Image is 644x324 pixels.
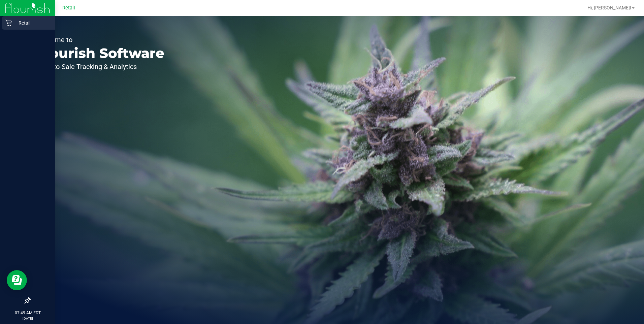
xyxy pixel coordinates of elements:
p: Flourish Software [36,46,164,60]
p: Retail [12,19,52,27]
p: Seed-to-Sale Tracking & Analytics [36,63,164,70]
p: [DATE] [3,316,52,321]
span: Retail [62,5,75,11]
p: 07:49 AM EDT [3,310,52,316]
span: Hi, [PERSON_NAME]! [587,5,631,10]
inline-svg: Retail [5,20,12,26]
iframe: Resource center [7,270,27,290]
p: Welcome to [36,36,164,43]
